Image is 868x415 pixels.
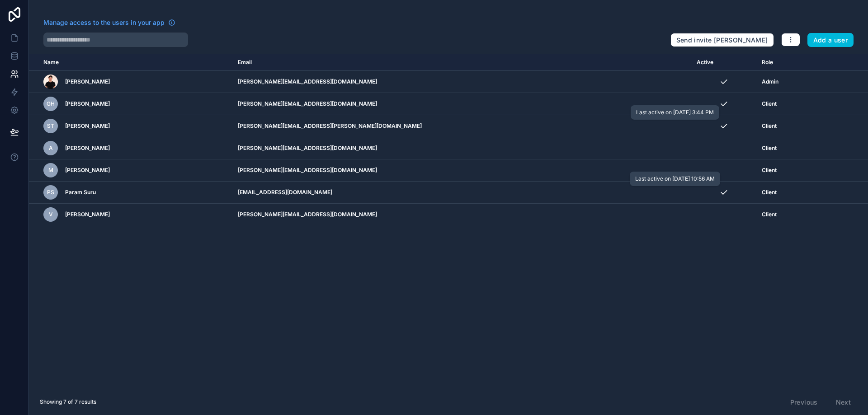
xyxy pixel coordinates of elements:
span: M [48,167,53,174]
span: A [49,145,53,152]
button: Send invite [PERSON_NAME] [670,33,774,47]
a: Manage access to the users in your app [43,18,175,27]
th: Role [756,54,821,71]
td: [PERSON_NAME][EMAIL_ADDRESS][DOMAIN_NAME] [232,204,691,226]
span: GH [47,100,55,107]
span: V [49,211,53,218]
span: Client [762,189,777,196]
span: Client [762,145,777,152]
td: [PERSON_NAME][EMAIL_ADDRESS][DOMAIN_NAME] [232,93,691,115]
td: [EMAIL_ADDRESS][DOMAIN_NAME] [232,182,691,204]
td: [PERSON_NAME][EMAIL_ADDRESS][PERSON_NAME][DOMAIN_NAME] [232,115,691,137]
div: Last active on [DATE] 3:44 PM [636,109,714,116]
span: Client [762,100,777,107]
span: ST [47,122,54,130]
button: Add a user [807,33,854,47]
span: [PERSON_NAME] [65,167,110,174]
span: Param Suru [65,189,96,196]
span: Client [762,122,777,130]
th: Email [232,54,691,71]
span: [PERSON_NAME] [65,100,110,107]
div: Last active on [DATE] 10:56 AM [635,175,715,182]
th: Active [691,54,756,71]
td: [PERSON_NAME][EMAIL_ADDRESS][DOMAIN_NAME] [232,71,691,93]
span: Manage access to the users in your app [43,18,165,27]
td: [PERSON_NAME][EMAIL_ADDRESS][DOMAIN_NAME] [232,137,691,159]
span: Client [762,167,777,174]
span: Admin [762,78,778,85]
span: [PERSON_NAME] [65,78,110,85]
span: [PERSON_NAME] [65,211,110,218]
td: [PERSON_NAME][EMAIL_ADDRESS][DOMAIN_NAME] [232,159,691,182]
div: scrollable content [29,54,868,389]
span: PS [47,189,54,196]
span: Client [762,211,777,218]
span: [PERSON_NAME] [65,122,110,130]
th: Name [29,54,232,71]
span: [PERSON_NAME] [65,145,110,152]
span: Showing 7 of 7 results [40,398,96,406]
